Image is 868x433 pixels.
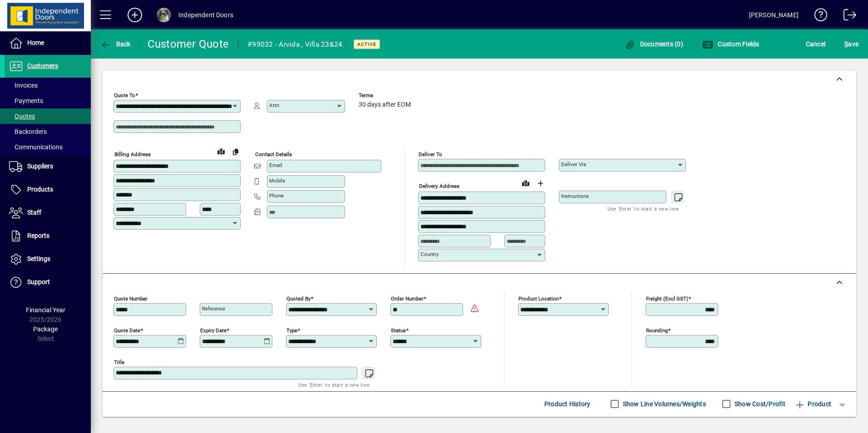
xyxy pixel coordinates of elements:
[561,193,589,199] mat-label: Instructions
[391,295,424,301] mat-label: Order number
[27,162,53,170] span: Suppliers
[359,93,413,98] span: Terms
[544,397,591,411] span: Product History
[27,39,44,46] span: Home
[27,186,53,193] span: Products
[837,2,857,31] a: Logout
[9,113,35,120] span: Quotes
[114,295,148,301] mat-label: Quote number
[269,162,282,168] mat-label: Email
[27,62,58,69] span: Customers
[269,102,279,108] mat-label: Attn
[114,92,135,98] mat-label: Quote To
[298,379,370,390] mat-hint: Use 'Enter' to start a new line
[286,295,311,301] mat-label: Quoted by
[646,295,688,301] mat-label: Freight (excl GST)
[359,101,411,108] span: 30 days after EOM
[702,40,759,48] span: Custom Fields
[794,397,831,411] span: Product
[9,97,43,104] span: Payments
[200,327,227,333] mat-label: Expiry date
[622,36,686,52] button: Documents (0)
[5,155,91,178] a: Suppliers
[5,271,91,294] a: Support
[5,32,91,54] a: Home
[5,202,91,224] a: Staff
[5,93,91,108] a: Payments
[114,327,140,333] mat-label: Quote date
[419,151,442,157] mat-label: Deliver To
[357,41,376,47] span: Active
[391,327,406,333] mat-label: Status
[27,209,41,216] span: Staff
[804,36,828,52] button: Cancel
[5,178,91,201] a: Products
[9,82,38,89] span: Invoices
[700,36,762,52] button: Custom Fields
[202,305,225,312] mat-label: Reference
[607,203,679,214] mat-hint: Use 'Enter' to start a new line
[790,396,836,412] button: Product
[646,327,668,333] mat-label: Rounding
[27,278,50,285] span: Support
[26,306,65,314] span: Financial Year
[5,124,91,139] a: Backorders
[533,176,547,191] button: Choose address
[100,40,131,48] span: Back
[806,37,826,51] span: Cancel
[518,176,533,190] a: View on map
[247,37,342,52] div: #99032 - Arvida , Villa 23&24
[518,295,559,301] mat-label: Product location
[5,78,91,93] a: Invoices
[621,399,706,408] label: Show Line Volumes/Weights
[561,161,586,167] mat-label: Deliver via
[9,128,47,135] span: Backorders
[733,399,785,408] label: Show Cost/Profit
[269,177,285,184] mat-label: Mobile
[148,37,229,51] div: Customer Quote
[844,37,858,51] span: ave
[149,7,178,23] button: Profile
[5,248,91,271] a: Settings
[178,8,233,22] div: Independent Doors
[286,327,297,333] mat-label: Type
[114,359,124,365] mat-label: Title
[749,8,799,22] div: [PERSON_NAME]
[269,192,284,199] mat-label: Phone
[420,251,439,257] mat-label: Country
[5,139,91,155] a: Communications
[120,7,149,23] button: Add
[624,40,683,48] span: Documents (0)
[33,325,58,333] span: Package
[842,36,861,52] button: Save
[9,143,63,151] span: Communications
[844,40,848,48] span: S
[98,36,133,52] button: Back
[27,232,49,239] span: Reports
[5,225,91,247] a: Reports
[5,108,91,124] a: Quotes
[228,144,243,159] button: Copy to Delivery address
[91,36,141,52] app-page-header-button: Back
[541,396,594,412] button: Product History
[27,255,50,262] span: Settings
[808,2,828,31] a: Knowledge Base
[214,144,228,158] a: View on map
